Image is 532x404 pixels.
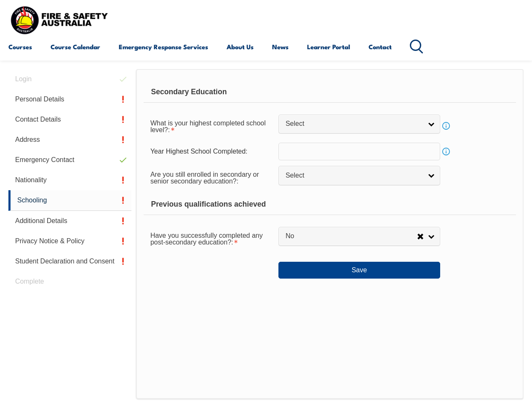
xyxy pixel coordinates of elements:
[150,232,263,246] span: Have you successfully completed any post-secondary education?:
[8,251,131,271] a: Student Declaration and Consent
[286,120,422,128] span: Select
[440,120,452,132] a: Info
[119,37,208,57] a: Emergency Response Services
[8,37,32,57] a: Courses
[440,146,452,157] a: Info
[8,170,131,190] a: Nationality
[227,37,254,57] a: About Us
[144,82,516,103] div: Secondary Education
[278,262,440,279] button: Save
[8,211,131,231] a: Additional Details
[144,114,278,138] div: What is your highest completed school level? is required.
[369,37,392,57] a: Contact
[8,231,131,251] a: Privacy Notice & Policy
[150,171,259,185] span: Are you still enrolled in secondary or senior secondary education?:
[51,37,100,57] a: Course Calendar
[8,109,131,130] a: Contact Details
[144,194,516,215] div: Previous qualifications achieved
[144,144,278,159] div: Year Highest School Completed:
[150,120,266,133] span: What is your highest completed school level?:
[278,143,440,160] input: YYYY
[307,37,350,57] a: Learner Portal
[8,130,131,150] a: Address
[144,226,278,250] div: Have you successfully completed any post-secondary education? is required.
[8,89,131,109] a: Personal Details
[8,150,131,170] a: Emergency Contact
[272,37,289,57] a: News
[8,190,131,211] a: Schooling
[286,232,417,241] span: No
[286,171,422,180] span: Select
